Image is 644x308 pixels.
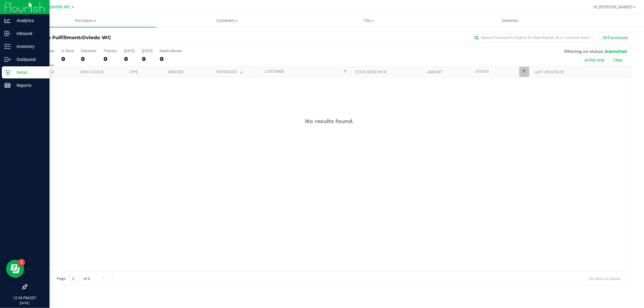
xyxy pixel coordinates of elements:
a: Sync Status [81,70,104,74]
button: Active only [580,55,608,65]
p: [DATE] [3,301,47,305]
a: Filter [340,67,350,77]
div: 0 [81,56,96,62]
p: Retail [11,69,47,76]
a: Customers [156,14,298,27]
div: [DATE] [142,49,152,53]
p: Inbound [11,30,47,37]
iframe: Resource center [6,260,24,278]
input: Search Purchase ID, Original ID, State Registry ID or Customer Name... [472,33,593,42]
p: Outbound [11,56,47,63]
div: [DATE] [124,49,135,53]
span: Oviedo WC [82,35,111,40]
a: Tills [298,14,439,27]
p: Inventory [11,43,47,50]
inline-svg: Analytics [5,17,11,24]
div: In Store [61,49,74,53]
span: Purchases [14,18,156,24]
span: Filtering on status: [564,49,604,54]
span: Oviedo WC [50,5,71,10]
span: No items to display [584,274,626,283]
inline-svg: Outbound [5,56,11,62]
inline-svg: Inventory [5,43,11,49]
span: Tills [298,18,439,24]
p: Analytics [11,17,47,24]
div: Needs Review [160,49,182,53]
a: Scheduled [217,70,244,74]
div: 0 [142,56,152,62]
a: Status [476,69,489,74]
inline-svg: Reports [5,82,11,88]
div: 0 [160,56,182,62]
inline-svg: Retail [5,69,11,75]
button: Clear [609,55,627,65]
span: Hi, [PERSON_NAME]! [593,5,633,9]
a: Type [129,70,138,74]
p: 12:34 PM EDT [3,295,47,301]
div: No results found. [27,118,632,125]
a: Last Updated By [534,70,565,74]
button: All Purchases [599,33,632,43]
a: Ordered [168,70,184,74]
inline-svg: Inbound [5,30,11,37]
a: Amount [427,70,442,74]
div: 0 [104,56,117,62]
a: Customer [265,69,284,74]
div: Deliveries [81,49,96,53]
h3: Purchase Fulfillment: [27,35,228,40]
iframe: Resource center unread badge [18,259,25,266]
p: Reports [11,82,47,89]
a: Filter [519,67,529,77]
span: Deliveries [494,18,527,24]
div: 0 [61,56,74,62]
span: Submitted [605,49,627,54]
div: 0 [124,56,135,62]
a: Purchases [14,14,156,27]
div: PickUps [104,49,117,53]
span: Page of 0 [52,274,95,283]
a: Deliveries [439,14,581,27]
a: State Registry ID [355,70,387,74]
span: Customers [156,18,297,24]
